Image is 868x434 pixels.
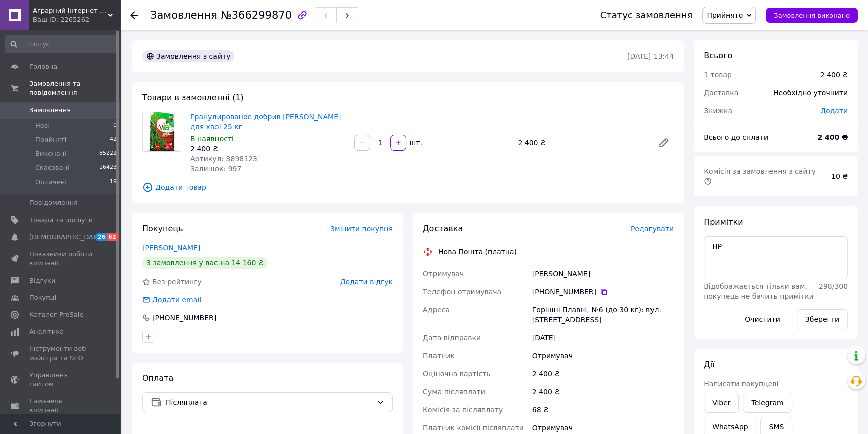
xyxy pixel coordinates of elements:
[190,144,346,154] div: 2 400 ₴
[150,9,218,21] span: Замовлення
[736,309,789,329] button: Очистити
[704,393,739,413] a: Viber
[704,236,848,279] textarea: НР
[530,401,676,419] div: 68 ₴
[704,51,732,60] span: Всього
[627,52,674,60] time: [DATE] 13:44
[704,282,813,300] span: Відображається тільки вам, покупець не бачить примітки
[29,62,57,71] span: Головна
[532,287,674,297] div: [PHONE_NUMBER]
[774,12,850,19] span: Замовлення виконано
[423,424,524,432] span: Платник комісії післяплати
[423,270,464,278] span: Отримувач
[29,327,64,336] span: Аналітика
[29,397,93,415] span: Гаманець компанії
[819,282,848,290] span: 298 / 300
[704,89,738,97] span: Доставка
[530,329,676,347] div: [DATE]
[35,178,67,187] span: Оплачені
[423,370,490,378] span: Оціночна вартість
[704,107,732,115] span: Знижка
[530,301,676,329] div: Горішні Плавні, №6 (до 30 кг): вул. [STREET_ADDRESS]
[190,113,341,131] a: Гранулированое добрив [PERSON_NAME] для хвої 25 кг
[29,371,93,389] span: Управління сайтом
[797,309,848,329] button: Зберегти
[142,93,244,102] span: Товари в замовленні (1)
[29,310,83,319] span: Каталог ProSale
[704,380,778,388] span: Написати покупцеві
[99,149,117,158] span: 85222
[99,163,117,172] span: 16423
[110,178,117,187] span: 19
[142,50,234,62] div: Замовлення з сайту
[29,106,71,115] span: Замовлення
[767,82,854,104] div: Необхідно уточнити
[423,406,503,414] span: Комісія за післяплату
[29,198,78,207] span: Повідомлення
[190,165,241,173] span: Залишок: 997
[29,276,55,285] span: Відгуки
[530,265,676,283] div: [PERSON_NAME]
[29,344,93,362] span: Інструменти веб-майстра та SEO
[29,215,93,225] span: Товари та послуги
[436,247,519,257] div: Нова Пошта (платна)
[95,233,107,241] span: 26
[704,133,768,141] span: Всього до сплати
[704,71,732,79] span: 1 товар
[107,233,118,241] span: 62
[820,70,848,80] div: 2 400 ₴
[820,107,848,115] span: Додати
[190,155,257,163] span: Артикул: 3898123
[144,112,181,151] img: Гранулированое добрив Yara Villa для хвої 25 кг
[29,233,103,242] span: [DEMOGRAPHIC_DATA]
[35,135,66,144] span: Прийняті
[423,388,485,396] span: Сума післяплати
[190,135,234,143] span: В наявності
[514,136,649,150] div: 2 400 ₴
[142,244,200,252] a: [PERSON_NAME]
[142,373,173,383] span: Оплата
[600,10,693,20] div: Статус замовлення
[142,224,183,233] span: Покупець
[33,6,108,15] span: Аграрний інтернет магазин
[654,133,674,153] a: Редагувати
[151,313,218,323] div: [PHONE_NUMBER]
[151,295,202,305] div: Додати email
[152,278,202,286] span: Без рейтингу
[142,182,674,193] span: Додати товар
[704,217,743,227] span: Примітки
[113,121,117,130] span: 0
[221,9,292,21] span: №366299870
[631,225,674,233] span: Редагувати
[423,334,481,342] span: Дата відправки
[166,397,372,408] span: Післяплата
[110,135,117,144] span: 42
[141,295,202,305] div: Додати email
[340,278,393,286] span: Додати відгук
[142,257,268,269] div: 3 замовлення у вас на 14 160 ₴
[704,360,714,369] span: Дії
[5,35,118,53] input: Пошук
[29,293,56,302] span: Покупці
[29,79,120,97] span: Замовлення та повідомлення
[407,138,423,148] div: шт.
[423,224,463,233] span: Доставка
[530,365,676,383] div: 2 400 ₴
[29,250,93,268] span: Показники роботи компанії
[817,133,848,141] b: 2 400 ₴
[33,15,120,24] div: Ваш ID: 2265262
[766,8,858,23] button: Замовлення виконано
[35,163,69,172] span: Скасовані
[704,167,818,185] span: Комісія за замовлення з сайту
[35,121,50,130] span: Нові
[330,225,393,233] span: Змінити покупця
[423,306,450,314] span: Адреса
[130,10,138,20] div: Повернутися назад
[825,165,854,187] div: 10 ₴
[530,383,676,401] div: 2 400 ₴
[530,347,676,365] div: Отримувач
[743,393,792,413] a: Telegram
[423,288,501,296] span: Телефон отримувача
[35,149,66,158] span: Виконані
[707,11,743,19] span: Прийнято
